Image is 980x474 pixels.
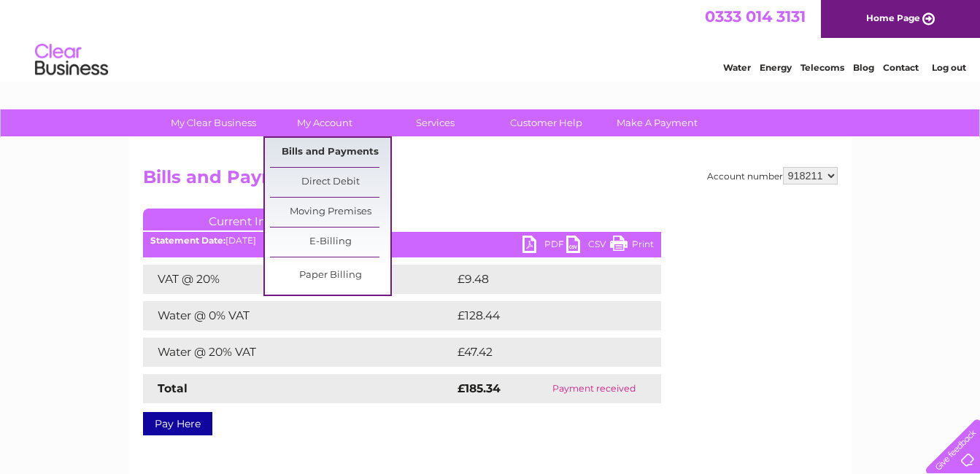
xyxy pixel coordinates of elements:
td: £128.44 [454,301,635,330]
a: Paper Billing [270,261,390,290]
a: 0333 014 3131 [705,7,806,26]
a: My Account [264,109,385,136]
a: Bills and Payments [270,138,390,167]
div: Clear Business is a trading name of Verastar Limited (registered in [GEOGRAPHIC_DATA] No. 3667643... [146,8,836,71]
a: Energy [760,62,792,73]
a: Services [375,109,495,136]
td: Water @ 0% VAT [143,301,454,330]
a: PDF [522,236,566,257]
a: E-Billing [270,228,390,257]
a: CSV [566,236,610,257]
td: £9.48 [454,265,628,294]
a: Telecoms [800,62,844,73]
a: Blog [853,62,874,73]
strong: Total [158,381,188,395]
b: Statement Date: [150,235,225,246]
a: Print [610,236,654,257]
td: Water @ 20% VAT [143,338,454,367]
a: Customer Help [486,109,606,136]
img: logo.png [34,38,109,82]
td: VAT @ 20% [143,265,454,294]
a: My Clear Business [153,109,274,136]
a: Contact [883,62,919,73]
div: [DATE] [143,236,661,246]
a: Current Invoice [143,209,362,230]
a: Moving Premises [270,198,390,227]
td: £47.42 [454,338,630,367]
div: Account number [707,167,838,184]
h2: Bills and Payments [143,167,838,195]
a: Direct Debit [270,168,390,197]
strong: £185.34 [458,381,501,395]
a: Pay Here [143,412,212,435]
a: Make A Payment [597,109,717,136]
a: Water [723,62,751,73]
a: Log out [932,62,966,73]
td: Payment received [528,374,660,403]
